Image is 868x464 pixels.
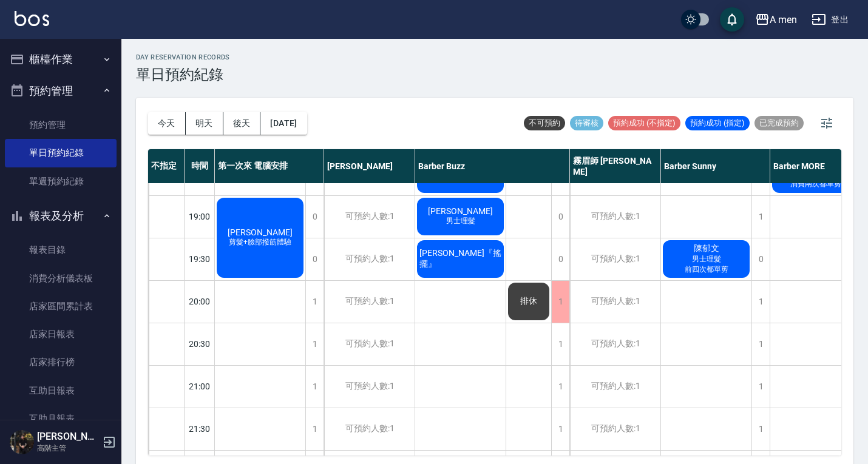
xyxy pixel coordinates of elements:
[5,44,117,75] button: 櫃檯作業
[5,377,117,405] a: 互助日報表
[185,280,215,323] div: 20:00
[751,281,770,323] div: 1
[570,323,660,365] div: 可預約人數:1
[260,112,307,135] button: [DATE]
[417,248,504,270] span: [PERSON_NAME]『搖擺』
[37,431,99,443] h5: [PERSON_NAME]
[324,281,415,323] div: 可預約人數:1
[751,366,770,408] div: 1
[751,196,770,238] div: 1
[661,149,770,183] div: Barber Sunny
[570,238,660,280] div: 可預約人數:1
[570,366,660,408] div: 可預約人數:1
[5,320,117,348] a: 店家日報表
[324,408,415,450] div: 可預約人數:1
[682,264,731,275] span: 前四次都單剪
[37,443,99,454] p: 高階主管
[5,111,117,139] a: 預約管理
[720,7,744,32] button: save
[185,408,215,450] div: 21:30
[751,238,770,280] div: 0
[185,195,215,238] div: 19:00
[148,149,185,183] div: 不指定
[5,236,117,264] a: 報表目錄
[10,430,34,454] img: Person
[5,348,117,376] a: 店家排行榜
[148,112,186,135] button: 今天
[685,118,750,129] span: 預約成功 (指定)
[690,254,724,264] span: 男士理髮
[305,366,324,408] div: 1
[305,238,324,280] div: 0
[691,243,722,254] span: 陳郁文
[5,200,117,232] button: 報表及分析
[807,8,853,31] button: 登出
[185,323,215,365] div: 20:30
[770,12,797,27] div: A men
[570,118,603,129] span: 待審核
[5,292,117,320] a: 店家區間累計表
[226,237,294,247] span: 剪髮+臉部撥筋體驗
[305,323,324,365] div: 1
[324,196,415,238] div: 可預約人數:1
[570,149,661,183] div: 霧眉師 [PERSON_NAME]
[5,405,117,432] a: 互助月報表
[15,11,49,26] img: Logo
[426,206,495,216] span: [PERSON_NAME]
[551,366,569,408] div: 1
[223,112,261,135] button: 後天
[551,408,569,450] div: 1
[5,264,117,292] a: 消費分析儀表板
[324,149,415,183] div: [PERSON_NAME]
[185,149,215,183] div: 時間
[324,238,415,280] div: 可預約人數:1
[185,238,215,280] div: 19:30
[5,139,117,167] a: 單日預約紀錄
[788,179,844,189] span: 消費兩次都單剪
[305,408,324,450] div: 1
[750,7,802,32] button: A men
[225,227,295,237] span: [PERSON_NAME]
[215,149,324,183] div: 第一次來 電腦安排
[570,196,660,238] div: 可預約人數:1
[305,281,324,323] div: 1
[570,408,660,450] div: 可預約人數:1
[186,112,223,135] button: 明天
[551,196,569,238] div: 0
[551,323,569,365] div: 1
[518,296,540,307] span: 排休
[324,366,415,408] div: 可預約人數:1
[136,53,230,61] h2: day Reservation records
[608,118,680,129] span: 預約成功 (不指定)
[5,167,117,195] a: 單週預約紀錄
[570,281,660,323] div: 可預約人數:1
[185,365,215,408] div: 21:00
[551,238,569,280] div: 0
[324,323,415,365] div: 可預約人數:1
[444,216,478,226] span: 男士理髮
[754,118,804,129] span: 已完成預約
[5,75,117,107] button: 預約管理
[551,281,569,323] div: 1
[751,408,770,450] div: 1
[305,196,324,238] div: 0
[751,323,770,365] div: 1
[415,149,570,183] div: Barber Buzz
[524,118,565,129] span: 不可預約
[136,66,230,83] h3: 單日預約紀錄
